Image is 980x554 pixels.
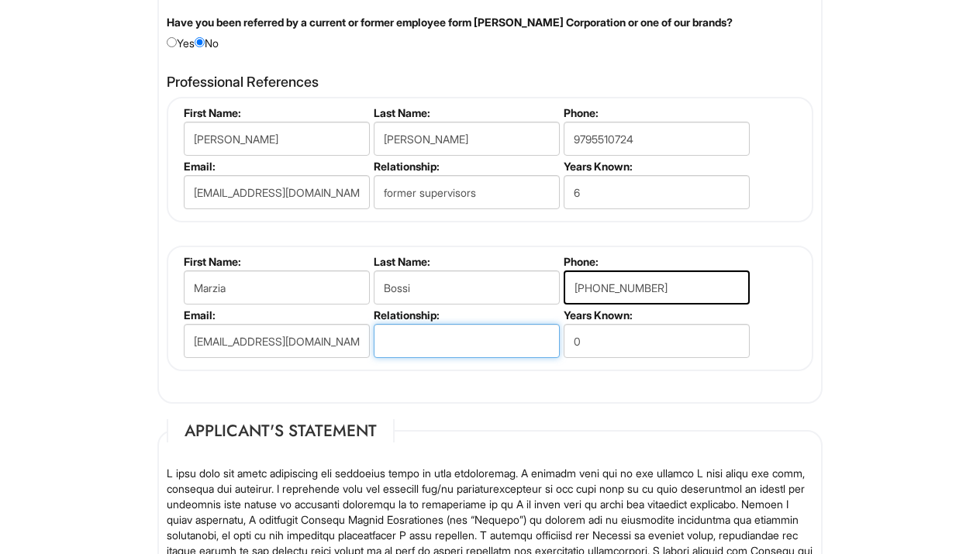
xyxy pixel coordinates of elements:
label: Phone: [564,106,747,119]
h4: Professional References [167,74,813,90]
label: Phone: [564,255,747,268]
legend: Applicant's Statement [167,419,395,442]
label: Years Known: [564,160,747,173]
label: Relationship: [374,308,557,322]
label: Relationship: [374,160,557,173]
label: Last Name: [374,106,557,119]
label: Last Name: [374,255,557,268]
label: First Name: [184,255,367,268]
label: First Name: [184,106,367,119]
label: Email: [184,308,367,322]
div: Yes No [155,15,825,51]
label: Email: [184,160,367,173]
label: Years Known: [564,308,747,322]
label: Have you been referred by a current or former employee form [PERSON_NAME] Corporation or one of o... [167,15,733,30]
